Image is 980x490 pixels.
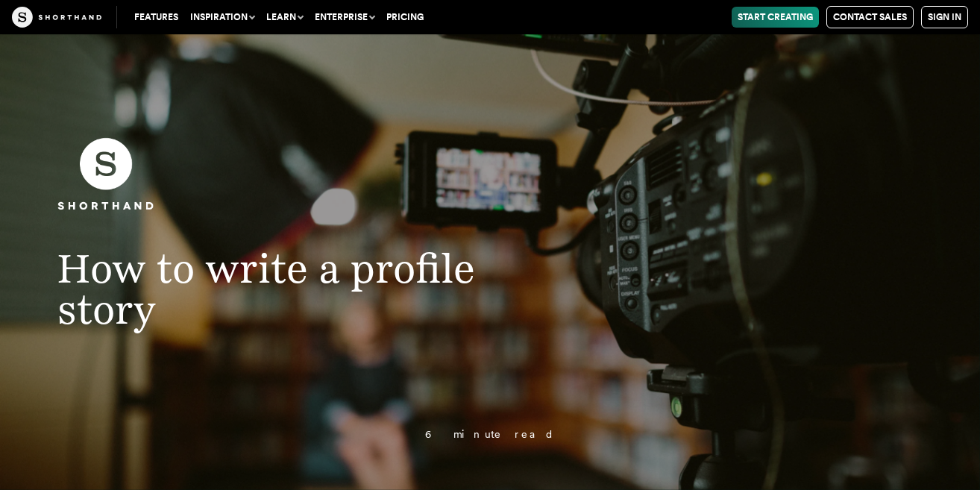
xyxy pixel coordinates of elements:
a: Contact Sales [826,6,914,28]
a: Start Creating [732,7,819,28]
button: Inspiration [184,7,260,28]
button: Learn [260,7,309,28]
a: Sign in [921,6,968,28]
button: Enterprise [309,7,380,28]
a: Features [128,7,184,28]
h1: How to write a profile story [28,248,567,330]
p: 6 minute read [104,429,875,440]
img: The Craft [12,7,101,28]
a: Pricing [380,7,430,28]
